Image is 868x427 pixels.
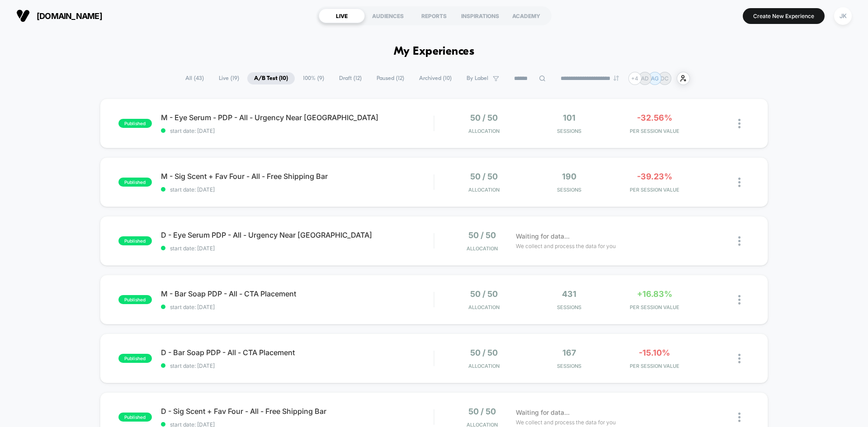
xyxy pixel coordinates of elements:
[743,8,825,24] button: Create New Experience
[179,72,211,84] span: All ( 43 )
[467,245,498,252] span: Allocation
[738,236,741,246] img: close
[529,128,610,134] span: Sessions
[516,231,570,241] span: Waiting for data...
[470,348,498,357] span: 50 / 50
[639,348,670,357] span: -15.10%
[332,72,368,84] span: Draft ( 12 )
[470,289,498,299] span: 50 / 50
[468,187,500,193] span: Allocation
[161,348,434,357] span: D - Bar Soap PDP - All - CTA Placement
[118,295,152,304] span: published
[161,230,434,239] span: D - Eye Serum PDP - All - Urgency Near [GEOGRAPHIC_DATA]
[161,172,434,181] span: M - Sig Scent + Fav Four - All - Free Shipping Bar
[118,354,152,363] span: published
[161,362,434,369] span: start date: [DATE]
[738,119,741,128] img: close
[468,128,500,134] span: Allocation
[660,75,669,82] p: DC
[641,75,649,82] p: AD
[562,172,576,181] span: 190
[161,186,434,193] span: start date: [DATE]
[834,7,852,25] div: JK
[161,289,434,298] span: M - Bar Soap PDP - All - CTA Placement
[370,72,411,84] span: Paused ( 12 )
[365,9,411,23] div: AUDIENCES
[637,113,672,122] span: -32.56%
[562,289,576,299] span: 431
[411,9,457,23] div: REPORTS
[412,72,458,84] span: Archived ( 10 )
[516,408,570,418] span: Waiting for data...
[161,407,434,416] span: D - Sig Scent + Fav Four - All - Free Shipping Bar
[118,178,152,187] span: published
[529,304,610,310] span: Sessions
[468,304,500,310] span: Allocation
[161,113,434,122] span: M - Eye Serum - PDP - All - Urgency Near [GEOGRAPHIC_DATA]
[319,9,365,23] div: LIVE
[651,75,659,82] p: AG
[161,127,434,134] span: start date: [DATE]
[516,242,616,250] span: We collect and process the data for you
[614,187,695,193] span: PER SESSION VALUE
[637,289,672,299] span: +16.83%
[628,72,642,85] div: + 4
[738,413,741,422] img: close
[613,75,619,81] img: end
[468,363,500,369] span: Allocation
[831,7,854,25] button: JK
[118,236,152,245] span: published
[614,363,695,369] span: PER SESSION VALUE
[562,348,576,357] span: 167
[614,128,695,134] span: PER SESSION VALUE
[394,45,475,58] h1: My Experiences
[161,245,434,252] span: start date: [DATE]
[457,9,503,23] div: INSPIRATIONS
[470,172,498,181] span: 50 / 50
[503,9,549,23] div: ACADEMY
[118,413,152,422] span: published
[247,72,295,84] span: A/B Test ( 10 )
[37,11,102,21] span: [DOMAIN_NAME]
[470,113,498,122] span: 50 / 50
[467,75,488,82] span: By Label
[161,304,434,310] span: start date: [DATE]
[529,363,610,369] span: Sessions
[738,178,741,187] img: close
[468,407,496,416] span: 50 / 50
[637,172,672,181] span: -39.23%
[296,72,331,84] span: 100% ( 9 )
[516,418,616,427] span: We collect and process the data for you
[468,230,496,240] span: 50 / 50
[563,113,576,122] span: 101
[212,72,246,84] span: Live ( 19 )
[738,295,741,305] img: close
[738,354,741,363] img: close
[529,187,610,193] span: Sessions
[614,304,695,310] span: PER SESSION VALUE
[14,9,105,23] button: [DOMAIN_NAME]
[16,9,30,23] img: Visually logo
[118,119,152,128] span: published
